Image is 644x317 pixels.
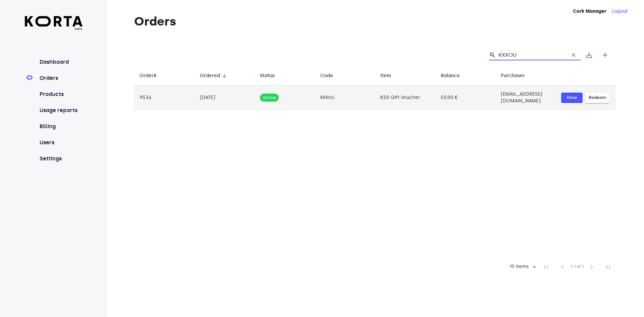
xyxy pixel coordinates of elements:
[501,72,525,80] div: Purchaser
[441,72,469,80] span: Balance
[195,86,255,110] td: [DATE]
[600,259,616,275] span: Last Page
[566,48,581,62] button: Clear Search
[498,50,563,60] input: Search
[554,259,571,275] span: Previous Page
[441,72,460,80] div: Balance
[380,72,391,80] div: Item
[597,47,613,63] button: Create new gift card
[38,155,83,163] a: Settings
[573,8,606,14] strong: Cork Manager
[38,58,83,66] a: Dashboard
[570,52,577,58] span: clear
[315,86,375,110] td: kXXoU
[25,16,83,31] a: beta
[612,8,628,15] button: Logout
[435,86,496,110] td: 50,00 €
[565,94,579,102] span: View
[584,259,600,275] span: Next Page
[38,74,83,82] a: Orders
[320,72,342,80] span: Code
[501,72,534,80] span: Purchaser
[25,16,83,27] img: Korta
[200,72,229,80] span: Ordered
[589,94,606,102] span: Redeem
[38,122,83,130] a: Billing
[489,52,496,58] span: Search
[260,95,279,101] span: active
[561,93,583,103] button: View
[505,262,538,272] div: 10 items
[134,15,616,28] h1: Orders
[375,86,435,110] td: €50 Gift Voucher
[200,72,220,80] div: Ordered
[260,72,275,80] div: Status
[508,264,530,270] div: 10 items
[140,72,156,80] div: Order#
[585,93,609,103] button: Redeem
[38,90,83,98] a: Products
[38,106,83,114] a: Usage reports
[38,139,83,147] a: Users
[380,72,400,80] span: Item
[538,259,554,275] span: First Page
[25,27,83,31] span: beta
[221,73,227,79] span: arrow_downward
[260,72,283,80] span: Status
[320,72,333,80] div: Code
[581,47,597,63] button: Export
[134,86,195,110] td: 9536
[571,264,584,270] span: 1-1 of 1
[601,51,609,59] span: add
[495,86,556,110] td: [EMAIL_ADDRESS][DOMAIN_NAME]
[585,51,593,59] span: save_alt
[140,72,165,80] span: Order#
